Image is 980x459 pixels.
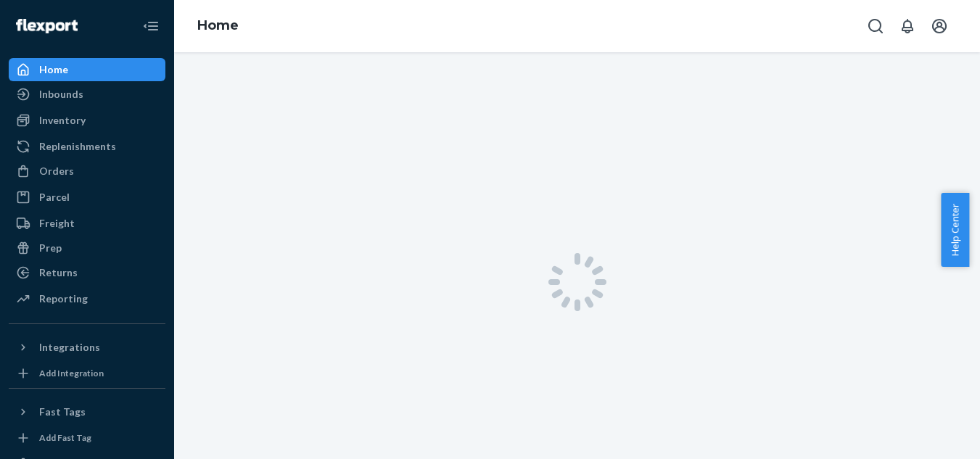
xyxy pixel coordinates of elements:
div: Parcel [39,190,70,204]
div: Prep [39,241,62,255]
button: Fast Tags [9,400,165,423]
a: Returns [9,261,165,284]
div: Home [39,62,68,77]
button: Help Center [941,193,969,267]
a: Orders [9,160,165,183]
a: Home [197,17,239,33]
a: Freight [9,212,165,235]
div: Inventory [39,113,86,128]
button: Open Search Box [861,12,890,41]
div: Add Fast Tag [39,431,91,444]
div: Returns [39,265,78,280]
div: Integrations [39,340,100,355]
a: Replenishments [9,135,165,158]
a: Reporting [9,287,165,310]
a: Add Fast Tag [9,429,165,447]
div: Inbounds [39,87,83,102]
div: Orders [39,164,74,178]
ol: breadcrumbs [186,5,250,47]
div: Replenishments [39,139,116,154]
a: Home [9,58,165,81]
div: Reporting [39,291,88,306]
button: Open notifications [893,12,922,41]
button: Close Navigation [136,12,165,41]
div: Fast Tags [39,405,86,419]
img: Flexport logo [16,19,78,33]
button: Open account menu [925,12,954,41]
a: Prep [9,236,165,260]
div: Add Integration [39,367,104,379]
button: Integrations [9,336,165,359]
a: Inbounds [9,83,165,106]
a: Parcel [9,186,165,209]
a: Inventory [9,109,165,132]
a: Add Integration [9,365,165,382]
div: Freight [39,216,75,231]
